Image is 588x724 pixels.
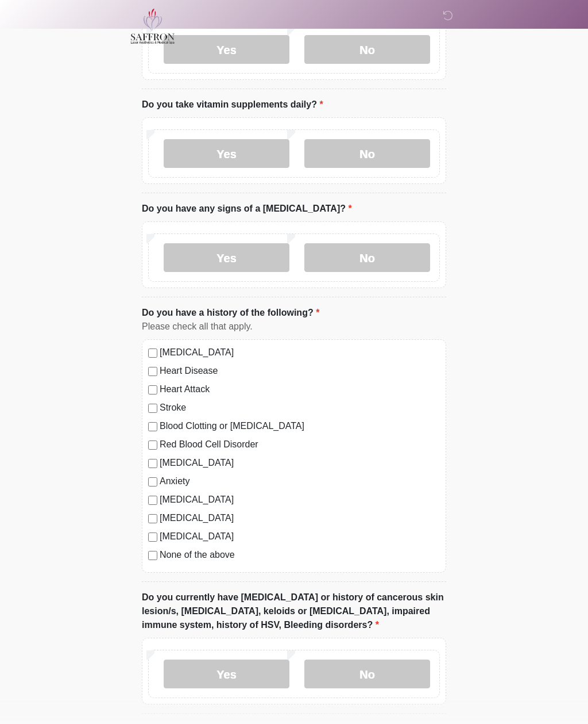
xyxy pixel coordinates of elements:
[148,367,157,377] input: Heart Disease
[160,401,440,415] label: Stroke
[304,244,430,273] label: No
[148,459,157,469] input: [MEDICAL_DATA]
[142,98,323,112] label: Do you take vitamin supplements daily?
[130,9,175,44] img: Saffron Laser Aesthetics and Medical Spa Logo
[142,591,446,633] label: Do you currently have [MEDICAL_DATA] or history of cancerous skin lesion/s, [MEDICAL_DATA], keloi...
[142,307,319,320] label: Do you have a history of the following?
[160,365,440,378] label: Heart Disease
[148,441,157,450] input: Red Blood Cell Disorder
[148,533,157,542] input: [MEDICAL_DATA]
[148,496,157,505] input: [MEDICAL_DATA]
[160,438,440,452] label: Red Blood Cell Disorder
[160,475,440,489] label: Anxiety
[142,320,446,334] div: Please check all that apply.
[148,386,157,395] input: Heart Attack
[164,660,289,689] label: Yes
[160,549,440,562] label: None of the above
[148,515,157,524] input: [MEDICAL_DATA]
[148,423,157,432] input: Blood Clotting or [MEDICAL_DATA]
[160,512,440,526] label: [MEDICAL_DATA]
[160,493,440,507] label: [MEDICAL_DATA]
[160,383,440,397] label: Heart Attack
[160,530,440,544] label: [MEDICAL_DATA]
[304,140,430,168] label: No
[160,420,440,434] label: Blood Clotting or [MEDICAL_DATA]
[164,244,289,273] label: Yes
[148,349,157,358] input: [MEDICAL_DATA]
[148,478,157,487] input: Anxiety
[148,404,157,413] input: Stroke
[160,346,440,360] label: [MEDICAL_DATA]
[304,660,430,689] label: No
[164,140,289,168] label: Yes
[142,202,352,216] label: Do you have any signs of a [MEDICAL_DATA]?
[148,551,157,561] input: None of the above
[160,457,440,470] label: [MEDICAL_DATA]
